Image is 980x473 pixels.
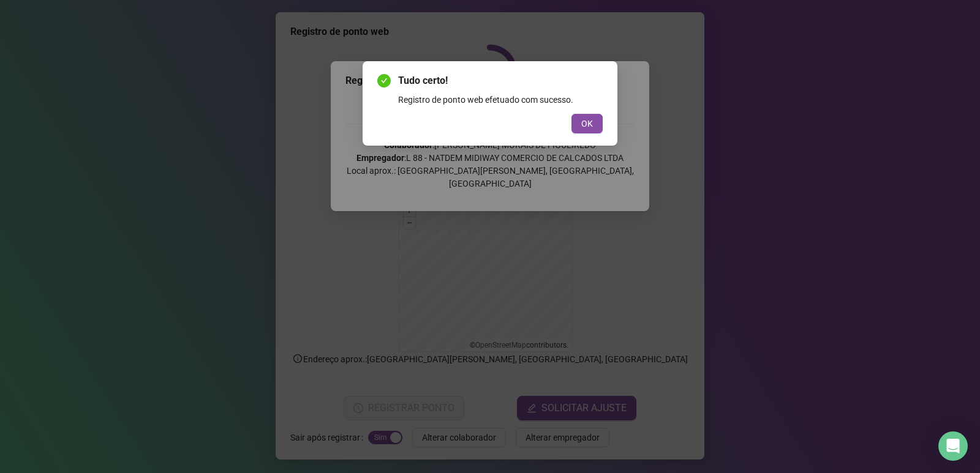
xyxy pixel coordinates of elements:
span: OK [581,117,593,130]
button: OK [571,114,603,133]
span: Tudo certo! [398,73,603,88]
span: check-circle [377,74,391,88]
div: Registro de ponto web efetuado com sucesso. [398,93,603,106]
div: Open Intercom Messenger [938,431,968,461]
